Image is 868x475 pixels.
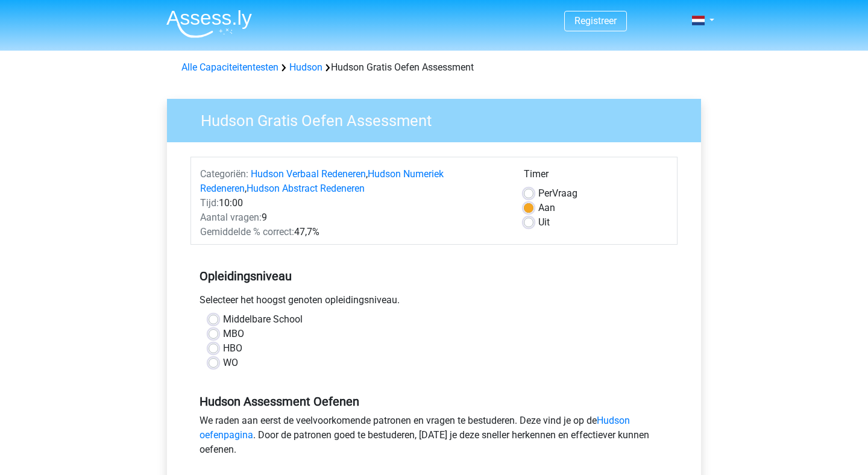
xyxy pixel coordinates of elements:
span: Per [538,187,552,199]
label: Middelbare School [223,312,303,327]
a: Alle Capaciteitentesten [181,61,278,73]
label: Uit [538,215,550,230]
span: Categoriën: [200,168,248,180]
span: Aantal vragen: [200,212,262,223]
div: Timer [524,167,668,186]
h5: Hudson Assessment Oefenen [200,394,668,409]
label: Aan [538,201,555,215]
div: Hudson Gratis Oefen Assessment [177,60,691,75]
label: MBO [223,327,244,341]
div: 47,7% [191,225,515,239]
label: HBO [223,341,242,356]
a: Hudson [289,61,322,73]
div: Selecteer het hoogst genoten opleidingsniveau. [190,293,678,312]
div: 9 [191,210,515,225]
img: Assessly [166,10,252,38]
div: 10:00 [191,196,515,210]
span: Tijd: [200,197,219,209]
div: We raden aan eerst de veelvoorkomende patronen en vragen te bestuderen. Deze vind je op de . Door... [190,414,678,462]
h5: Opleidingsniveau [200,264,668,288]
a: Registreer [574,15,617,27]
span: Gemiddelde % correct: [200,226,294,237]
a: Hudson Verbaal Redeneren [251,168,366,180]
div: , , [191,167,515,196]
a: Hudson Abstract Redeneren [247,183,365,194]
label: Vraag [538,186,577,201]
h3: Hudson Gratis Oefen Assessment [186,107,692,130]
label: WO [223,356,238,370]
